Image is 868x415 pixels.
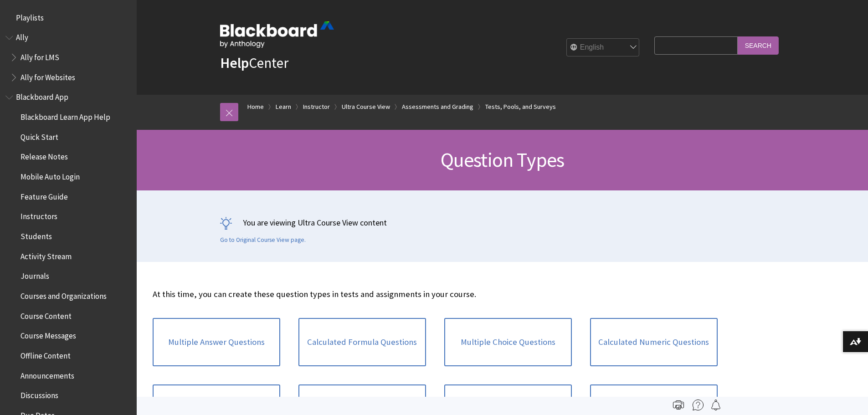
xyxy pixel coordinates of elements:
span: Announcements [21,368,74,380]
a: Learn [276,101,291,113]
img: More help [693,400,704,410]
span: Offline Content [21,348,71,360]
nav: Book outline for Playlists [5,10,131,26]
p: You are viewing Ultra Course View content [220,217,785,228]
span: Journals [21,269,49,281]
span: Activity Stream [21,249,72,261]
p: At this time, you can create these question types in tests and assignments in your course. [153,288,718,300]
span: Blackboard Learn App Help [21,109,110,122]
a: Ultra Course View [342,101,390,113]
span: Ally for LMS [21,50,59,62]
strong: Help [220,54,249,72]
a: Tests, Pools, and Surveys [485,101,556,113]
a: Calculated Formula Questions [298,318,426,366]
a: Multiple Answer Questions [153,318,280,366]
img: Blackboard by Anthology [220,21,334,48]
span: Feature Guide [21,189,68,201]
span: Quick Start [21,129,58,142]
span: Instructors [21,209,57,221]
a: HelpCenter [220,54,288,72]
span: Ally [16,30,28,42]
span: Students [21,229,52,241]
span: Blackboard App [16,90,68,102]
span: Ally for Websites [21,70,75,82]
a: Calculated Numeric Questions [590,318,718,366]
a: Go to Original Course View page. [220,236,306,244]
img: Follow this page [710,400,721,410]
select: Site Language Selector [567,39,640,57]
img: Print [673,400,684,410]
a: Instructor [303,101,330,113]
span: Course Messages [21,328,76,341]
nav: Book outline for Anthology Ally Help [5,30,131,85]
span: Discussions [21,388,58,400]
a: Assessments and Grading [402,101,473,113]
span: Courses and Organizations [21,288,107,301]
span: Playlists [16,10,44,22]
span: Question Types [441,147,565,172]
span: Course Content [21,308,72,321]
span: Mobile Auto Login [21,169,80,181]
a: Home [247,101,264,113]
input: Search [738,36,779,54]
a: Multiple Choice Questions [444,318,572,366]
span: Release Notes [21,149,68,162]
